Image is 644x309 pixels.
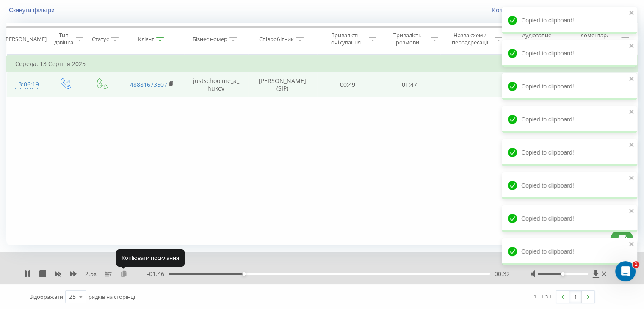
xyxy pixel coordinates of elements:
[629,240,635,248] button: close
[502,238,637,265] div: Copied to clipboard!
[6,6,59,14] button: Скинути фільтри
[629,108,635,116] button: close
[85,270,97,278] span: 2.5 x
[138,36,154,43] div: Клієнт
[629,75,635,83] button: close
[325,32,367,46] div: Тривалість очікування
[633,261,639,268] span: 1
[502,40,637,67] div: Copied to clipboard!
[629,9,635,17] button: close
[92,36,109,43] div: Статус
[494,270,509,278] span: 00:32
[629,174,635,182] button: close
[629,42,635,50] button: close
[492,6,638,14] a: Коли дані можуть відрізнятися вiд інших систем
[379,72,440,97] td: 01:47
[502,172,637,199] div: Copied to clipboard!
[448,32,492,46] div: Назва схеми переадресації
[502,106,637,133] div: Copied to clipboard!
[561,272,564,276] div: Accessibility label
[629,207,635,215] button: close
[116,249,185,266] div: Копіювати посилання
[53,32,73,46] div: Тип дзвінка
[317,72,379,97] td: 00:49
[4,36,47,43] div: [PERSON_NAME]
[7,55,638,72] td: Середа, 13 Серпня 2025
[184,72,248,97] td: justschoolme_a_hukov
[259,36,294,43] div: Співробітник
[569,291,582,303] a: 1
[615,261,636,281] iframe: Intercom live chat
[69,292,76,301] div: 25
[629,141,635,149] button: close
[386,32,428,46] div: Тривалість розмови
[130,80,167,88] a: 48881673507
[15,76,38,93] div: 13:06:19
[193,36,227,43] div: Бізнес номер
[502,139,637,166] div: Copied to clipboard!
[147,270,169,278] span: - 01:46
[88,293,135,301] span: рядків на сторінці
[502,73,637,100] div: Copied to clipboard!
[242,272,246,276] div: Accessibility label
[534,292,552,301] div: 1 - 1 з 1
[29,293,63,301] span: Відображати
[502,205,637,232] div: Copied to clipboard!
[502,7,637,34] div: Copied to clipboard!
[248,72,317,97] td: [PERSON_NAME] (SIP)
